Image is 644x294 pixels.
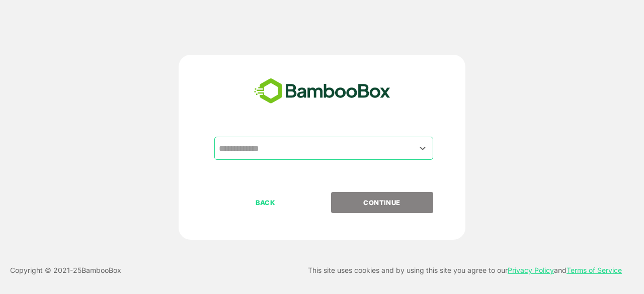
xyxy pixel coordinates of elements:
button: BACK [214,192,316,213]
p: CONTINUE [332,197,432,208]
p: Copyright © 2021- 25 BambooBox [10,264,121,276]
p: This site uses cookies and by using this site you agree to our and [308,264,622,276]
img: bamboobox [249,75,396,108]
a: Terms of Service [567,266,622,274]
button: Open [416,141,430,155]
p: BACK [215,197,316,208]
a: Privacy Policy [508,266,554,274]
button: CONTINUE [331,192,433,213]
